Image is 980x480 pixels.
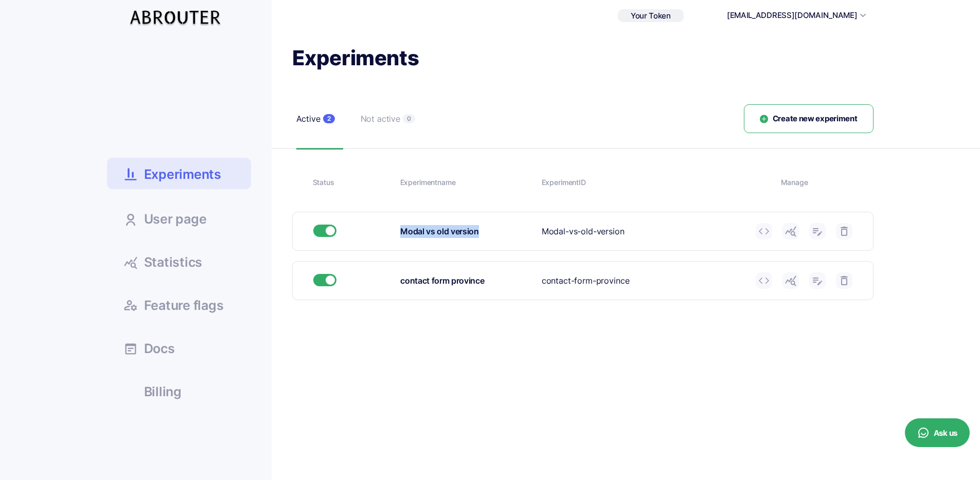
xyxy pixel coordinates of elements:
span: Create new experiment [773,113,858,125]
div: Experiment name [400,177,534,188]
a: Logo [115,1,226,31]
span: Feature flags [144,299,224,312]
a: Docs [107,334,251,362]
div: contact-form-province [542,274,748,287]
span: User page [144,213,207,226]
div: Status [313,177,393,188]
span: Billing [144,385,182,398]
div: Not active [361,113,400,125]
a: Experiments [107,158,251,189]
span: 0 [403,114,415,123]
span: Your Token [631,11,671,21]
img: Logo [129,1,226,31]
button: Create new experiment [744,104,874,134]
div: Modal vs old version [400,225,534,238]
div: Experiment ID [542,177,773,188]
a: User page [107,205,251,232]
a: Billing [107,377,251,405]
span: Statistics [144,256,203,269]
a: Feature flags [107,291,251,319]
a: Statistics [107,248,251,275]
div: Active [296,113,320,125]
button: [EMAIL_ADDRESS][DOMAIN_NAME] [727,10,858,22]
span: 2 [323,114,335,123]
div: contact form province [400,274,534,287]
h1: Experiments [292,45,874,71]
div: Modal-vs-old-version [542,225,748,238]
span: Experiments [144,165,221,183]
span: Docs [144,342,175,355]
div: Manage [781,177,853,188]
button: Ask us [905,418,970,447]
